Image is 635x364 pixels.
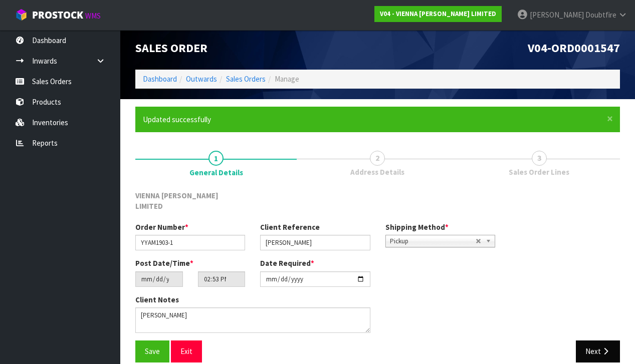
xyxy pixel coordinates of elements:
[370,151,385,166] span: 2
[532,151,547,166] span: 3
[509,167,569,177] span: Sales Order Lines
[260,258,314,268] label: Date Required
[135,235,245,250] input: Order Number
[275,74,299,84] span: Manage
[85,11,101,21] small: WMS
[528,40,620,56] span: V04-ORD0001547
[135,40,207,56] span: Sales Order
[576,340,620,362] button: Next
[145,346,160,356] span: Save
[380,10,496,18] strong: V04 - VIENNA [PERSON_NAME] LIMITED
[390,235,476,247] span: Pickup
[32,9,83,22] span: ProStock
[260,235,370,250] input: Client Reference
[226,74,266,84] a: Sales Orders
[585,10,616,20] span: Doubtfire
[189,167,243,178] span: General Details
[260,222,320,232] label: Client Reference
[15,9,28,21] img: cube-alt.png
[208,151,224,166] span: 1
[171,340,202,362] button: Exit
[135,258,193,268] label: Post Date/Time
[350,167,404,177] span: Address Details
[135,191,219,211] span: VIENNA [PERSON_NAME] LIMITED
[135,222,188,232] label: Order Number
[143,74,177,84] a: Dashboard
[530,10,584,20] span: [PERSON_NAME]
[135,294,179,305] label: Client Notes
[135,340,169,362] button: Save
[186,74,217,84] a: Outwards
[143,115,211,124] span: Updated successfully
[607,112,613,126] span: ×
[385,222,449,232] label: Shipping Method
